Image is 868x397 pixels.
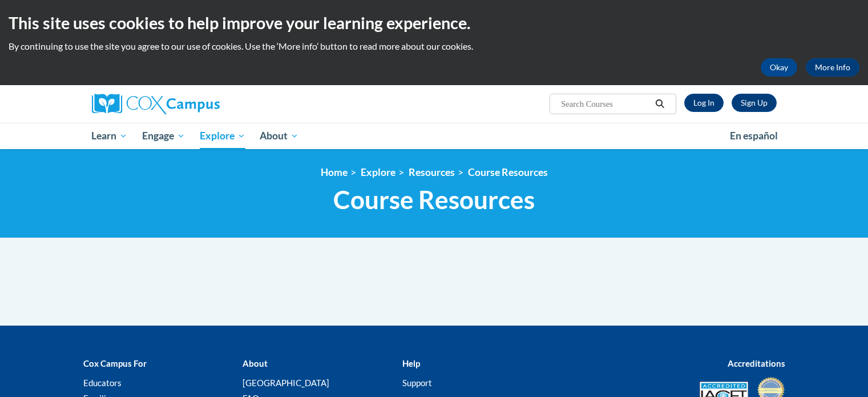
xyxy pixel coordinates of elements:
a: Explore [192,123,253,149]
a: Course Resources [468,166,548,178]
b: Cox Campus For [83,358,147,368]
h2: This site uses cookies to help improve your learning experience. [9,11,859,34]
button: Search [651,97,668,111]
b: Accreditations [728,358,785,368]
a: About [252,123,306,149]
a: Support [402,378,432,388]
a: Home [321,166,348,178]
div: Main menu [75,123,794,149]
a: Engage [135,123,192,149]
a: Explore [361,166,395,178]
a: En español [722,124,785,148]
a: More Info [806,58,859,77]
span: Learn [91,129,127,143]
span: En español [730,130,778,142]
b: About [243,358,268,368]
img: Cox Campus [92,94,220,114]
a: Register [732,94,777,112]
a: Resources [409,166,455,178]
button: Okay [761,58,797,77]
p: By continuing to use the site you agree to our use of cookies. Use the ‘More info’ button to read... [9,40,859,53]
a: Log In [684,94,724,112]
input: Search Courses [560,97,651,111]
span: About [260,129,298,143]
span: Explore [200,129,245,143]
span: Engage [142,129,185,143]
a: Cox Campus [92,94,309,114]
a: Educators [83,378,122,388]
a: [GEOGRAPHIC_DATA] [243,378,329,388]
a: Learn [84,123,135,149]
span: Course Resources [333,185,535,215]
b: Help [402,358,420,368]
